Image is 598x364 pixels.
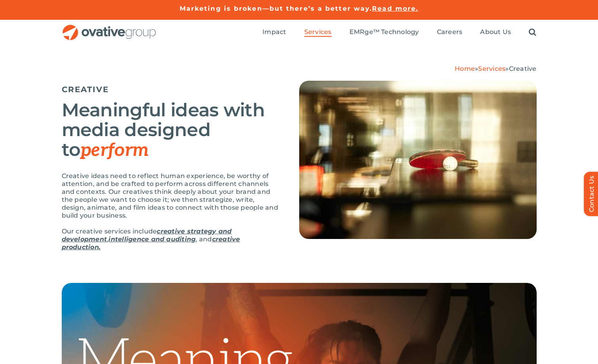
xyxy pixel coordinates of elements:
a: Home [455,65,475,72]
span: About Us [480,28,511,36]
a: creative strategy and development [62,227,232,243]
img: Creative – Hero [299,81,537,239]
a: Impact [262,28,286,37]
h5: CREATIVE [62,85,279,94]
span: Careers [437,28,463,36]
a: creative production. [62,235,240,251]
a: Services [478,65,505,72]
p: Creative ideas need to reflect human experience, be worthy of attention, and be crafted to perfor... [62,172,279,220]
a: About Us [480,28,511,37]
a: EMRge™ Technology [349,28,419,37]
a: Read more. [372,5,418,12]
a: Careers [437,28,463,37]
span: EMRge™ Technology [349,28,419,36]
a: Services [304,28,332,37]
span: Services [304,28,332,36]
h2: Meaningful ideas with media designed to [62,100,279,160]
span: Impact [262,28,286,36]
a: Marketing is broken—but there’s a better way. [180,5,372,12]
a: intelligence and auditing [108,235,196,243]
p: Our creative services include , , and [62,227,279,251]
a: OG_Full_horizontal_RGB [62,24,157,31]
em: perform [80,139,148,161]
span: Creative [509,65,537,72]
a: Search [529,28,536,37]
nav: Menu [262,20,536,45]
span: » » [455,65,536,72]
